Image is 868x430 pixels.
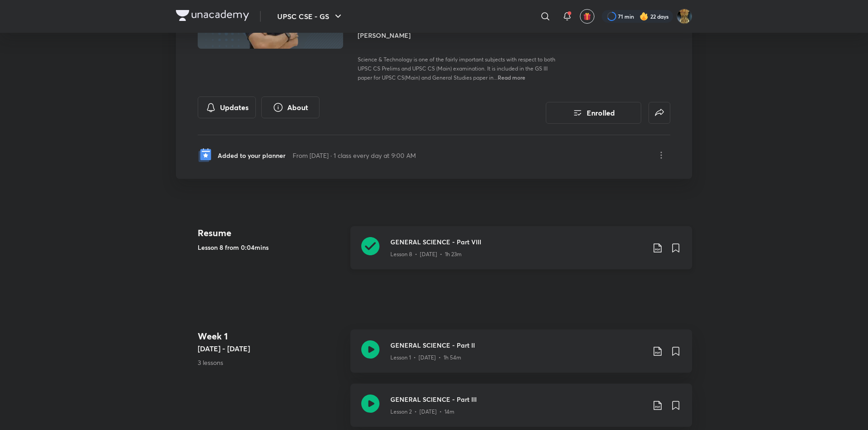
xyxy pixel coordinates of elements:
[358,30,561,40] h4: [PERSON_NAME]
[350,226,692,280] a: GENERAL SCIENCE - Part VIIILesson 8 • [DATE] • 1h 23m
[580,9,594,24] button: avatar
[390,340,645,350] h3: GENERAL SCIENCE - Part II
[198,329,343,343] h4: Week 1
[261,96,319,118] button: About
[198,243,343,252] h5: Lesson 8 from 0:04mins
[390,354,461,362] p: Lesson 1 • [DATE] • 1h 54m
[649,102,670,124] button: false
[390,250,462,258] p: Lesson 8 • [DATE] • 1h 23m
[198,226,343,240] h4: Resume
[176,10,249,21] img: Company Logo
[390,395,645,404] h3: GENERAL SCIENCE - Part III
[390,237,645,247] h3: GENERAL SCIENCE - Part VIII
[176,10,249,23] a: Company Logo
[350,329,692,384] a: GENERAL SCIENCE - Part IILesson 1 • [DATE] • 1h 54m
[390,408,454,416] p: Lesson 2 • [DATE] • 14m
[293,151,416,160] p: From [DATE] · 1 class every day at 9:00 AM
[677,9,692,24] img: LOVEPREET Gharu
[358,56,555,81] span: Science & Technology is one of the fairly important subjects with respect to both UPSC CS Prelims...
[583,12,591,20] img: avatar
[639,12,649,21] img: streak
[546,102,641,124] button: Enrolled
[272,7,349,25] button: UPSC CSE - GS
[218,151,285,160] p: Added to your planner
[198,358,343,367] p: 3 lessons
[198,96,256,118] button: Updates
[498,74,525,81] span: Read more
[198,343,343,354] h5: [DATE] - [DATE]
